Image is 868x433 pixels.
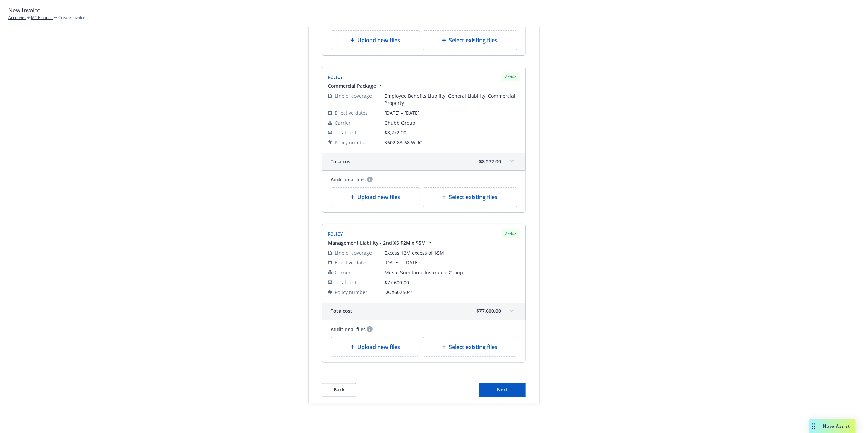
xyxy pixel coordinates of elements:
span: $8,272.00 [384,129,406,136]
div: Select existing files [423,187,518,207]
span: Chubb Group [384,119,520,126]
span: Total cost [335,279,357,286]
span: Mitsui Sumitomo Insurance Group [384,269,520,276]
span: Employee Benefits Liability, General Liability, Commercial Property [384,92,520,107]
div: Upload new files [331,30,420,50]
div: Upload new files [331,187,420,207]
span: $77,600.00 [384,279,409,286]
span: Policy [328,74,343,80]
span: Management Liability - 2nd XS $2M x $5M [328,239,426,246]
button: Commercial Package [328,82,384,90]
div: Totalcost$77,600.00 [322,303,525,320]
span: [DATE] - [DATE] [384,259,520,266]
span: Create Invoice [58,15,85,21]
button: Back [322,383,356,397]
span: 3602-83-68 WUC [384,139,520,146]
span: Policy [328,231,343,237]
button: Next [479,383,526,397]
span: Upload new files [357,193,400,201]
span: Carrier [335,269,351,276]
span: Select existing files [449,343,498,351]
a: Accounts [8,15,26,21]
span: Policy number [335,139,367,146]
span: Upload new files [357,36,400,44]
button: Management Liability - 2nd XS $2M x $5M [328,239,434,246]
span: Policy number [335,289,367,296]
span: Commercial Package [328,82,376,90]
div: Totalcost$8,272.00 [322,153,525,170]
span: Nova Assist [823,423,850,429]
span: Back [334,387,345,393]
div: Upload new files [331,337,420,357]
span: Next [497,387,508,393]
span: $8,272.00 [479,158,501,165]
button: Nova Assist [809,419,856,433]
span: Additional files [331,326,366,333]
span: Select existing files [449,193,498,201]
span: Upload new files [357,343,400,351]
span: Additional files [331,176,366,183]
span: Line of coverage [335,249,372,256]
span: Line of coverage [335,92,372,99]
span: [DATE] - [DATE] [384,109,520,116]
span: DOX6025041 [384,289,520,296]
div: Active [502,73,520,81]
span: Effective dates [335,259,368,266]
span: Total cost [331,158,352,165]
span: New Invoice [8,6,41,15]
a: M1 Finance [31,15,53,21]
span: Excess $2M excess of $5M [384,249,520,256]
span: Effective dates [335,109,368,116]
span: $77,600.00 [476,308,501,315]
div: Drag to move [809,419,818,433]
div: Select existing files [423,30,518,50]
span: Carrier [335,119,351,126]
span: Select existing files [449,36,498,44]
div: Select existing files [423,337,518,357]
span: Total cost [331,308,352,315]
span: Total cost [335,129,357,136]
div: Active [502,229,520,238]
